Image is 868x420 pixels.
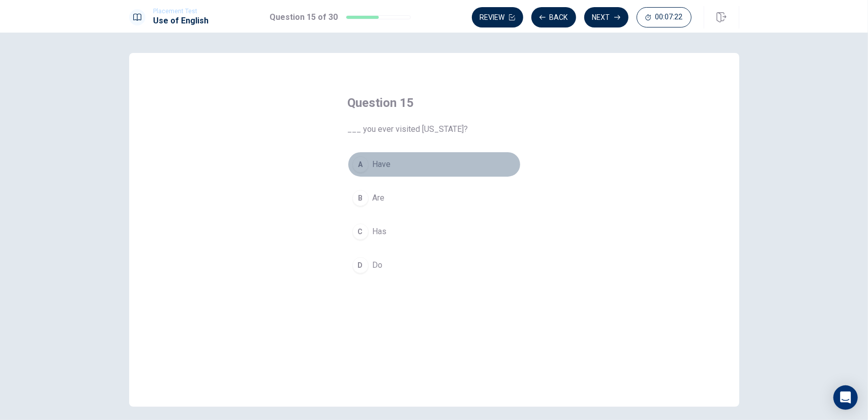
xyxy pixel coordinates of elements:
button: BAre [348,185,521,211]
span: Have [373,158,391,171]
button: 00:07:22 [637,7,692,27]
span: Do [373,259,383,271]
span: Placement Test [154,8,209,15]
h1: Question 15 of 30 [270,11,338,23]
h1: Use of English [154,15,209,27]
div: A [352,156,369,173]
h4: Question 15 [348,95,521,111]
div: B [352,190,369,206]
div: D [352,257,369,273]
button: Review [472,7,523,27]
button: CHas [348,219,521,244]
button: DDo [348,253,521,278]
div: Open Intercom Messenger [833,385,858,410]
div: C [352,223,369,240]
span: 00:07:22 [655,13,683,21]
span: Are [373,192,385,204]
button: AHave [348,152,521,177]
span: Has [373,226,387,238]
span: ___ you ever visited [US_STATE]? [348,123,521,135]
button: Next [584,7,628,27]
button: Back [531,7,576,27]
